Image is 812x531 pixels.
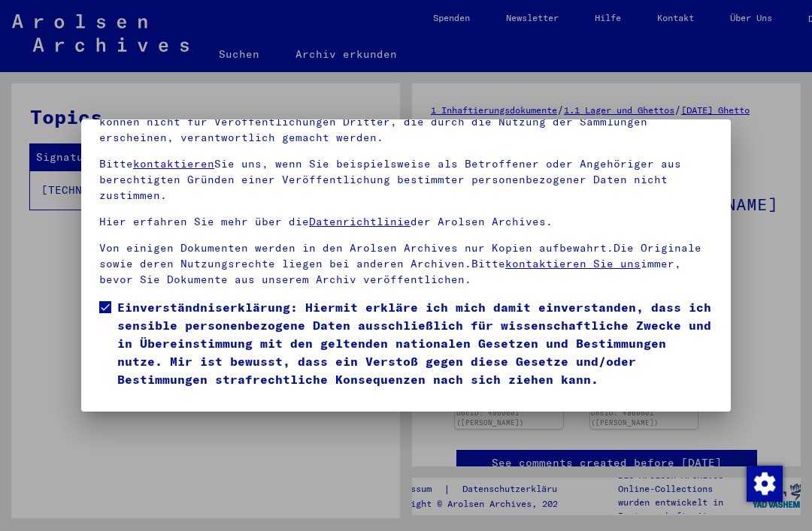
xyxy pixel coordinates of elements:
a: Datenrichtlinie [309,215,411,228]
a: kontaktieren Sie uns [505,257,641,270]
span: Einverständniserklärung: Hiermit erkläre ich mich damit einverstanden, dass ich sensible personen... [117,298,713,388]
p: Von einigen Dokumenten werden in den Arolsen Archives nur Kopien aufbewahrt.Die Originale sowie d... [99,240,713,288]
img: Zustimmung ändern [747,466,783,502]
a: kontaktieren [133,157,214,170]
p: Bitte Sie uns, wenn Sie beispielsweise als Betroffener oder Angehöriger aus berechtigten Gründen ... [99,156,713,204]
p: Hier erfahren Sie mehr über die der Arolsen Archives. [99,214,713,230]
